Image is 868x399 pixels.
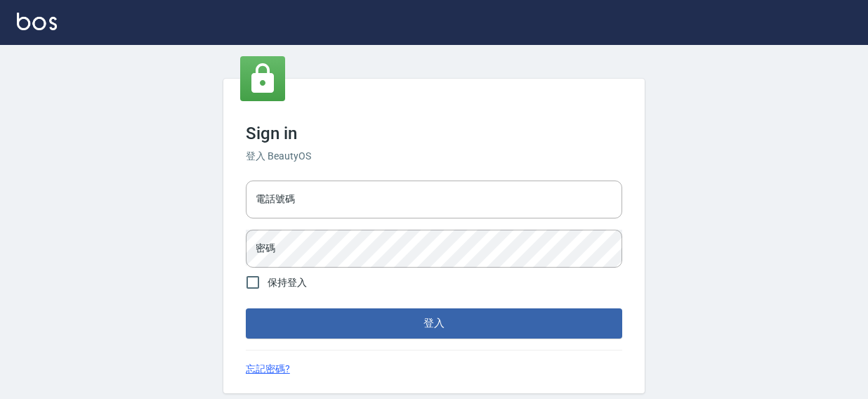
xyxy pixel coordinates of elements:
a: 忘記密碼? [246,362,290,377]
button: 登入 [246,308,622,338]
span: 保持登入 [268,275,307,290]
h6: 登入 BeautyOS [246,149,622,164]
h3: Sign in [246,124,622,143]
img: Logo [17,13,57,30]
